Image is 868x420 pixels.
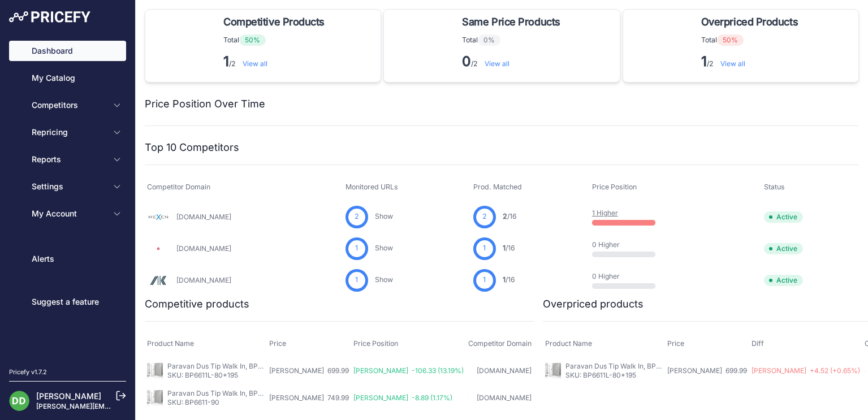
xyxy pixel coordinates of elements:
span: 2 [355,211,359,222]
h2: Price Position Over Time [145,96,265,112]
span: Active [764,275,803,286]
p: 0 Higher [592,272,664,281]
a: Paravan Dus Tip Walk In, BP6611 80*195cm, Diplon, Sticla Securizata/Aluminiu, Transparent [167,362,461,370]
p: /2 [701,53,802,71]
p: Total [462,34,564,46]
a: [PERSON_NAME] [36,391,101,401]
a: [DOMAIN_NAME] [176,276,231,284]
button: Repricing [9,122,126,142]
span: Monitored URLs [346,183,398,191]
span: Reports [32,154,106,165]
a: Show [375,244,393,252]
h2: Top 10 Competitors [145,140,239,155]
a: Dashboard [9,41,126,61]
span: Price Position [592,183,637,191]
p: /2 [462,53,564,71]
span: 0% [478,34,500,46]
a: View all [720,59,745,68]
a: View all [485,59,509,68]
a: Show [375,275,393,284]
p: SKU: BP6611L-80*195 [565,371,663,380]
div: Pricefy v1.7.2 [9,367,47,377]
a: [PERSON_NAME][EMAIL_ADDRESS][DOMAIN_NAME] [36,402,210,410]
span: Product Name [545,339,592,348]
p: SKU: BP6611L-80*195 [167,371,265,380]
span: [PERSON_NAME] -8.89 (1.17%) [353,393,452,402]
span: 2 [503,212,507,220]
p: Total [701,34,802,46]
a: My Catalog [9,68,126,88]
p: Total [223,34,329,46]
span: 2 [482,211,487,222]
a: View all [243,59,267,68]
span: 1 [503,275,506,284]
button: My Account [9,203,126,224]
span: 1 [355,243,358,254]
span: Price Position [353,339,398,348]
nav: Sidebar [9,41,126,354]
span: [PERSON_NAME] 699.99 [269,366,349,375]
span: Price [269,339,286,348]
button: Reports [9,149,126,170]
span: Active [764,211,803,223]
strong: 0 [462,53,471,70]
a: 1 Higher [592,209,618,217]
h2: Overpriced products [543,296,644,312]
span: Active [764,243,803,254]
span: Overpriced Products [701,14,798,30]
a: 1/16 [503,244,515,252]
span: 50% [239,34,266,46]
a: [DOMAIN_NAME] [477,366,532,375]
span: 1 [483,243,486,254]
span: Product Name [147,339,194,348]
span: 1 [483,275,486,285]
a: Paravan Dus Tip Walk In, BP6611 80*195cm, Diplon, Sticla Securizata/Aluminiu, Transparent [565,362,860,370]
a: Show [375,212,393,220]
button: Settings [9,176,126,197]
span: 50% [717,34,744,46]
a: 2/16 [503,212,517,220]
span: Price [667,339,684,348]
span: Same Price Products [462,14,560,30]
p: /2 [223,53,329,71]
strong: 1 [701,53,707,70]
span: [PERSON_NAME] -106.33 (13.19%) [353,366,464,375]
span: 1 [503,244,506,252]
a: 1/16 [503,275,515,284]
p: 0 Higher [592,240,664,249]
span: Competitive Products [223,14,325,30]
span: Competitor Domain [468,339,532,348]
a: Alerts [9,249,126,269]
span: My Account [32,208,106,219]
span: Repricing [32,127,106,138]
a: [DOMAIN_NAME] [477,393,532,402]
a: [DOMAIN_NAME] [176,244,231,253]
span: [PERSON_NAME] 699.99 [667,366,747,375]
span: 1 [355,275,358,285]
span: Competitor Domain [147,183,210,191]
span: [PERSON_NAME] 749.99 [269,393,349,402]
span: [PERSON_NAME] +4.52 (+0.65%) [752,366,860,375]
span: Prod. Matched [473,183,522,191]
span: Status [764,183,785,191]
span: Diff [752,339,764,348]
a: Paravan Dus Tip Walk In, BP6611 90*195cm, Diplon, Sticla Securizata/Aluminiu, Transparent [167,389,461,397]
span: Settings [32,181,106,192]
a: Suggest a feature [9,292,126,312]
span: Competitors [32,99,106,111]
a: [DOMAIN_NAME] [176,213,231,221]
h2: Competitive products [145,296,249,312]
button: Competitors [9,95,126,115]
strong: 1 [223,53,229,70]
p: SKU: BP6611-90 [167,398,265,407]
img: Pricefy Logo [9,11,90,23]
